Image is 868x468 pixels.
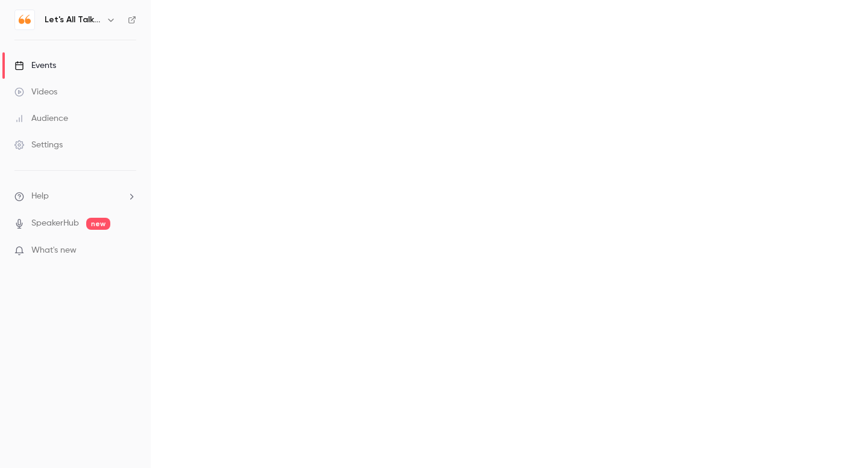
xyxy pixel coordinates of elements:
[14,190,136,203] li: help-dropdown-opener
[86,218,110,230] span: new
[14,139,63,151] div: Settings
[31,244,77,257] span: What's new
[31,190,49,203] span: Help
[45,14,101,26] h6: Let's All Talk Mental Health
[31,217,79,230] a: SpeakerHub
[15,10,34,29] img: Let's All Talk Mental Health
[14,112,68,125] div: Audience
[14,86,57,98] div: Videos
[14,60,56,72] div: Events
